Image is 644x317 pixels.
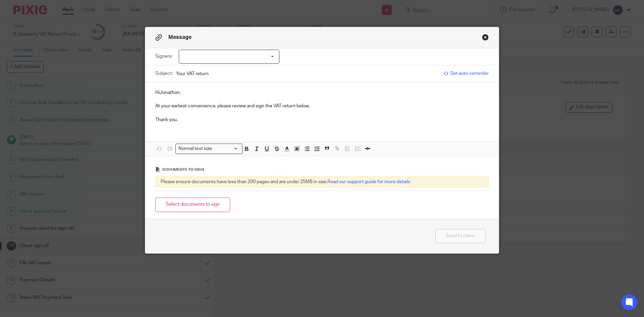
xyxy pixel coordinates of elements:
[155,116,489,123] p: Thank you.
[214,145,238,152] input: Search for option
[177,145,214,152] span: Normal text size
[155,53,175,60] label: Signers:
[155,70,173,77] label: Subject:
[155,89,489,96] p: HiJonathon,
[155,103,489,109] p: At your earliest convenience, please review and sign the VAT return below.
[175,144,243,154] div: Search for option
[443,70,489,77] span: Set auto-reminder
[327,179,410,184] a: Read our support guide for more details
[435,229,485,244] button: Send to client
[155,176,489,187] div: Please ensure documents have less than 200 pages and are under 25MB in size.
[162,168,204,171] span: Documents to sign
[155,198,230,212] button: Select documents to sign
